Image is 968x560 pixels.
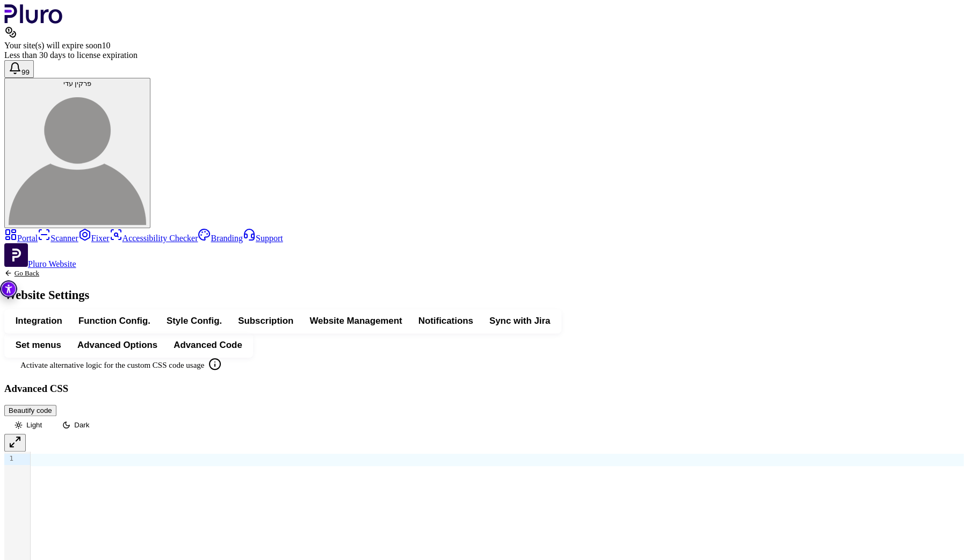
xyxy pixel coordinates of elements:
[8,312,70,331] button: Integration
[78,234,110,243] a: Fixer
[489,315,550,328] span: Sync with Jira
[410,312,481,331] button: Notifications
[230,312,301,331] button: Subscription
[4,269,89,277] a: Back to previous screen
[6,417,50,433] button: Light
[238,315,293,328] span: Subscription
[4,454,15,465] div: 1
[309,315,402,328] span: Website Management
[110,234,198,243] a: Accessibility Checker
[4,41,964,50] div: Your site(s) will expire soon
[4,60,34,78] button: Open notifications, you have 409 new notifications
[158,312,230,331] button: Style Config.
[70,312,158,331] button: Function Config.
[4,234,38,243] a: Portal
[9,88,146,225] img: פרקין עדי
[4,78,150,228] button: פרקין עדיפרקין עדי
[4,405,56,416] button: Beautify code
[174,339,242,352] span: Advanced Code
[4,359,203,372] label: Activate alternative logic for the custom CSS code usage
[4,228,964,269] aside: Sidebar menu
[301,312,410,331] button: Website Management
[4,289,89,302] h1: Website Settings
[77,339,157,352] span: Advanced Options
[69,337,165,355] button: Advanced Options
[54,417,98,433] button: Dark
[4,16,63,25] a: Logo
[38,234,78,243] a: Scanner
[21,68,30,76] span: 99
[4,50,964,60] div: Less than 30 days to license expiration
[78,315,150,328] span: Function Config.
[481,312,559,331] button: Sync with Jira
[167,315,222,328] span: Style Config.
[198,234,243,243] a: Branding
[16,339,61,352] span: Set menus
[16,315,62,328] span: Integration
[165,337,250,355] button: Advanced Code
[8,337,69,355] button: Set menus
[102,41,110,50] span: 10
[4,259,76,268] a: Open Pluro Website
[4,383,964,395] h3: Advanced CSS
[243,234,283,243] a: Support
[63,79,92,88] span: פרקין עדי
[418,315,473,328] span: Notifications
